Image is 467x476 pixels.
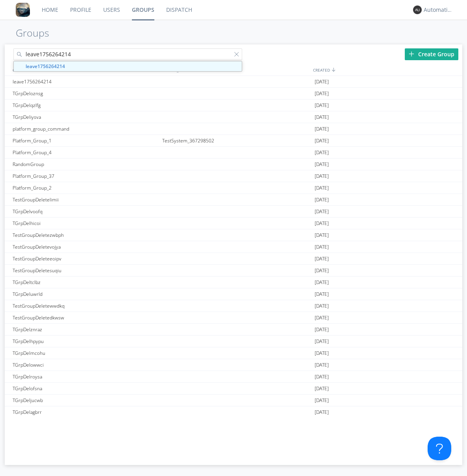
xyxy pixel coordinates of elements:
[315,371,329,383] span: [DATE]
[5,265,462,277] a: TestGroupDeletesuqiu[DATE]
[11,170,161,182] div: Platform_Group_37
[11,147,161,158] div: Platform_Group_4
[428,437,451,460] iframe: Toggle Customer Support
[315,218,329,229] span: [DATE]
[5,76,462,88] a: leave1756264214[DATE]
[13,48,242,60] input: Search groups
[11,111,161,123] div: TGrpDeliysva
[315,182,329,194] span: [DATE]
[5,159,462,170] a: RandomGroup[DATE]
[5,194,462,206] a: TestGroupDeletelimii[DATE]
[11,241,161,253] div: TestGroupDeletevojya
[311,64,463,76] div: CREATED
[160,135,312,146] div: TestSystem_367298502
[5,182,462,194] a: Platform_Group_2[DATE]
[315,229,329,241] span: [DATE]
[11,383,161,394] div: TGrpDelofsna
[315,324,329,336] span: [DATE]
[5,218,462,229] a: TGrpDelhicoi[DATE]
[11,88,161,99] div: TGrpDeloznsg
[5,135,462,147] a: Platform_Group_1TestSystem_367298502[DATE]
[315,359,329,371] span: [DATE]
[11,312,161,323] div: TestGroupDeletedkwsw
[5,229,462,241] a: TestGroupDeletezwbph[DATE]
[315,406,329,418] span: [DATE]
[11,135,161,146] div: Platform_Group_1
[5,371,462,383] a: TGrpDelroysa[DATE]
[315,241,329,253] span: [DATE]
[5,359,462,371] a: TGrpDelowwci[DATE]
[5,111,462,123] a: TGrpDeliysva[DATE]
[11,100,161,111] div: TGrpDelqzlfg
[315,159,329,170] span: [DATE]
[11,229,161,241] div: TestGroupDeletezwbph
[405,48,458,60] div: Create Group
[5,206,462,218] a: TGrpDelvoofq[DATE]
[315,336,329,347] span: [DATE]
[11,194,161,205] div: TestGroupDeletelimii
[5,147,462,159] a: Platform_Group_4[DATE]
[5,300,462,312] a: TestGroupDeletewwdkq[DATE]
[11,182,161,194] div: Platform_Group_2
[5,288,462,300] a: TGrpDeluwrld[DATE]
[315,253,329,265] span: [DATE]
[315,88,329,100] span: [DATE]
[5,100,462,111] a: TGrpDelqzlfg[DATE]
[315,194,329,206] span: [DATE]
[5,336,462,347] a: TGrpDelhpypu[DATE]
[11,406,161,418] div: TGrpDelagbrr
[5,395,462,406] a: TGrpDeljucwb[DATE]
[315,288,329,300] span: [DATE]
[11,336,161,347] div: TGrpDelhpypu
[315,300,329,312] span: [DATE]
[315,265,329,277] span: [DATE]
[11,395,161,406] div: TGrpDeljucwb
[315,383,329,395] span: [DATE]
[5,277,462,288] a: TGrpDeltclbz[DATE]
[11,288,161,300] div: TGrpDeluwrld
[11,206,161,217] div: TGrpDelvoofq
[315,123,329,135] span: [DATE]
[11,253,161,264] div: TestGroupDeleteeoipv
[11,159,161,170] div: RandomGroup
[409,51,414,57] img: plus.svg
[315,76,329,88] span: [DATE]
[5,347,462,359] a: TGrpDelmcohu[DATE]
[11,218,161,229] div: TGrpDelhicoi
[424,6,453,14] div: Automation+0004
[315,206,329,218] span: [DATE]
[11,123,161,135] div: platform_group_command
[11,359,161,371] div: TGrpDelowwci
[16,3,30,17] img: 8ff700cf5bab4eb8a436322861af2272
[11,324,161,335] div: TGrpDelznraz
[11,277,161,288] div: TGrpDeltclbz
[5,241,462,253] a: TestGroupDeletevojya[DATE]
[5,406,462,418] a: TGrpDelagbrr[DATE]
[16,28,467,39] h1: Groups
[315,170,329,182] span: [DATE]
[11,300,161,312] div: TestGroupDeletewwdkq
[315,312,329,324] span: [DATE]
[5,170,462,182] a: Platform_Group_37[DATE]
[315,277,329,288] span: [DATE]
[5,312,462,324] a: TestGroupDeletedkwsw[DATE]
[11,64,158,76] div: GROUPS
[315,395,329,406] span: [DATE]
[5,324,462,336] a: TGrpDelznraz[DATE]
[11,76,161,87] div: leave1756264214
[5,253,462,265] a: TestGroupDeleteeoipv[DATE]
[315,147,329,159] span: [DATE]
[5,383,462,395] a: TGrpDelofsna[DATE]
[5,88,462,100] a: TGrpDeloznsg[DATE]
[11,347,161,359] div: TGrpDelmcohu
[413,6,422,14] img: 373638.png
[315,347,329,359] span: [DATE]
[5,123,462,135] a: platform_group_command[DATE]
[26,63,65,70] strong: leave1756264214
[11,265,161,276] div: TestGroupDeletesuqiu
[315,111,329,123] span: [DATE]
[11,371,161,382] div: TGrpDelroysa
[315,135,329,147] span: [DATE]
[315,100,329,111] span: [DATE]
